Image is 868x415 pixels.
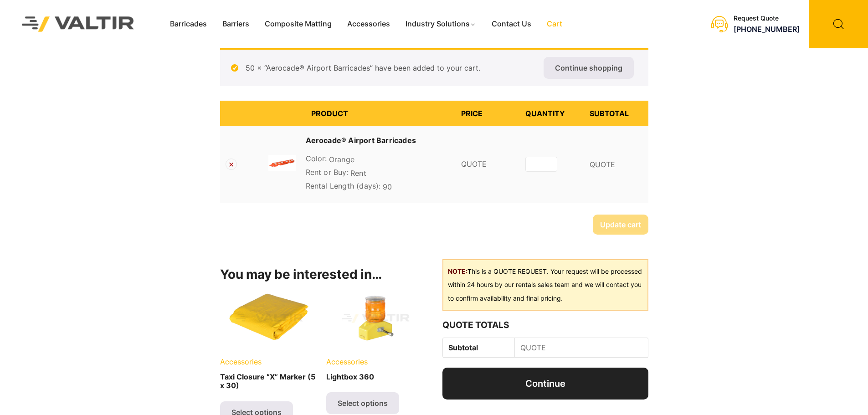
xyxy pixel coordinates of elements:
div: This is a QUOTE REQUEST. Your request will be processed within 24 hours by our rentals sales team... [442,259,648,311]
a: Industry Solutions [398,17,484,31]
h2: Quote Totals [442,320,648,330]
button: Update cart [593,215,648,235]
a: Select options for “Lightbox 360” [326,392,399,414]
td: QUOTE [584,126,648,203]
h2: You may be interested in… [220,267,426,282]
a: Barricades [162,17,215,31]
a: Composite Matting [257,17,339,31]
a: Continue shopping [544,57,634,79]
a: Cart [539,17,570,31]
h2: Lightbox 360 [326,369,425,385]
a: Continue [442,368,648,400]
a: Barriers [215,17,257,31]
div: Request Quote [734,15,800,22]
td: QUOTE [515,338,648,358]
dt: Rental Length (days): [306,180,381,191]
span: Accessories [326,357,368,366]
b: NOTE: [448,267,467,275]
th: Price [456,101,520,126]
td: QUOTE [456,126,520,203]
th: Quantity [520,101,584,126]
div: 50 × “Aerocade® Airport Barricades” have been added to your cart. [220,48,648,86]
a: AccessoriesLightbox 360 [326,289,425,385]
span: Accessories [220,357,262,366]
p: Rent [306,167,450,180]
input: Product quantity [525,157,557,172]
dt: Color: [306,153,327,164]
a: Accessories [339,17,398,31]
p: Orange [306,153,450,167]
th: Subtotal [584,101,648,126]
a: Remove Aerocade® Airport Barricades from cart [226,159,237,170]
a: Contact Us [484,17,539,31]
a: AccessoriesTaxi Closure “X” Marker (5 x 30) [220,289,319,394]
a: Aerocade® Airport Barricades [306,135,416,146]
th: Subtotal [443,338,514,358]
a: [PHONE_NUMBER] [734,25,800,34]
img: Valtir Rentals [10,5,146,43]
h2: Taxi Closure “X” Marker (5 x 30) [220,369,319,394]
th: Product [306,101,456,126]
dt: Rent or Buy: [306,167,349,178]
